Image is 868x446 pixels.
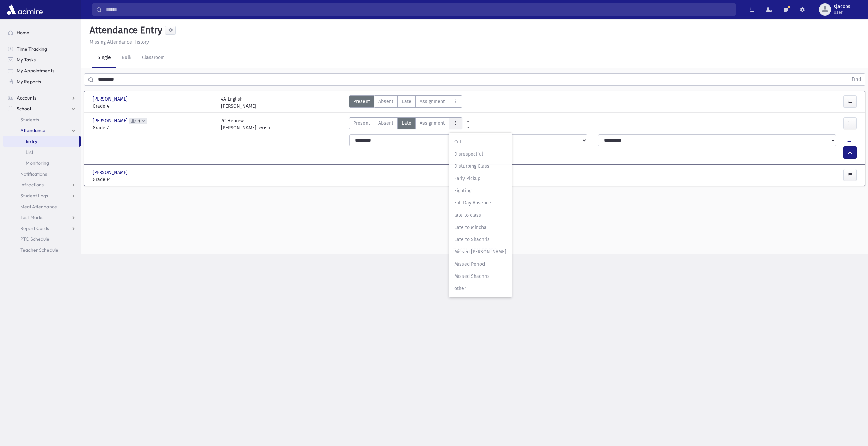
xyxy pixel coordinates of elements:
[87,24,162,36] h5: Attendance Entry
[221,117,270,131] div: 7C Hebrew [PERSON_NAME]. דויטש
[17,95,36,101] span: Accounts
[353,120,370,127] span: Present
[3,158,81,168] a: Monitoring
[20,214,43,220] span: Test Marks
[3,27,81,38] a: Home
[3,136,79,147] a: Entry
[93,169,129,176] span: [PERSON_NAME]
[17,78,41,85] span: My Reports
[3,92,81,103] a: Accounts
[3,65,81,76] a: My Appointments
[420,120,445,127] span: Assignment
[20,193,48,199] span: Student Logs
[3,114,81,125] a: Students
[454,273,506,280] span: Missed Shachris
[454,199,506,207] span: Full Day Absence
[26,138,37,144] span: Entry
[3,179,81,190] a: Infractions
[3,125,81,136] a: Attendance
[3,234,81,245] a: PTC Schedule
[90,39,149,45] u: Missing Attendance History
[20,171,47,177] span: Notifications
[5,3,44,16] img: AdmirePro
[454,261,506,268] span: Missed Period
[454,285,506,292] span: other
[93,103,214,110] span: Grade 4
[26,149,33,155] span: List
[87,39,149,45] a: Missing Attendance History
[3,54,81,65] a: My Tasks
[402,120,411,127] span: Late
[834,4,850,10] span: sjacobs
[349,117,462,131] div: AttTypes
[3,245,81,255] a: Teacher Schedule
[93,124,214,131] span: Grade 7
[454,150,506,158] span: Disrespectful
[3,103,81,114] a: School
[93,176,214,183] span: Grade P
[20,236,50,242] span: PTC Schedule
[454,248,506,255] span: Missed [PERSON_NAME]
[221,95,256,110] div: 4A English [PERSON_NAME]
[20,127,45,133] span: Attendance
[3,168,81,179] a: Notifications
[20,117,39,123] span: Students
[3,212,81,223] a: Test Marks
[378,98,393,105] span: Absent
[848,74,865,85] button: Find
[137,119,141,123] span: 1
[454,212,506,219] span: late to class
[20,203,57,210] span: Meal Attendance
[378,120,393,127] span: Absent
[454,187,506,194] span: Fighting
[20,182,44,188] span: Infractions
[102,3,735,16] input: Search
[17,30,29,36] span: Home
[349,95,462,110] div: AttTypes
[3,201,81,212] a: Meal Attendance
[454,175,506,182] span: Early Pickup
[3,43,81,54] a: Time Tracking
[116,49,137,68] a: Bulk
[92,247,857,254] div: © 2025 -
[20,225,49,231] span: Report Cards
[353,98,370,105] span: Present
[420,98,445,105] span: Assignment
[92,49,116,68] a: Single
[3,147,81,158] a: List
[93,95,129,103] span: [PERSON_NAME]
[3,223,81,234] a: Report Cards
[26,160,49,166] span: Monitoring
[17,57,36,63] span: My Tasks
[454,138,506,145] span: Cut
[3,190,81,201] a: Student Logs
[17,46,47,52] span: Time Tracking
[3,76,81,87] a: My Reports
[402,98,411,105] span: Late
[17,68,54,74] span: My Appointments
[834,10,850,15] span: User
[454,224,506,231] span: Late to Mincha
[454,236,506,243] span: Late to Shachris
[93,117,129,124] span: [PERSON_NAME]
[17,106,31,112] span: School
[20,247,58,253] span: Teacher Schedule
[454,163,506,170] span: Disturbing Class
[137,49,170,68] a: Classroom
